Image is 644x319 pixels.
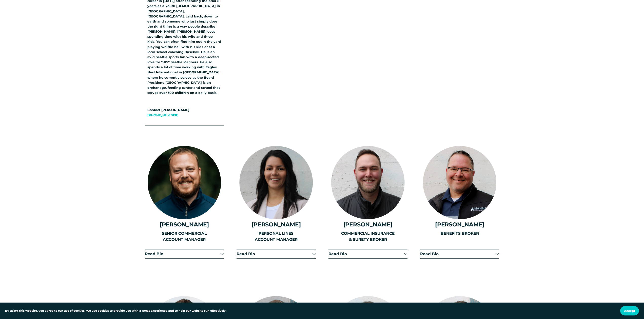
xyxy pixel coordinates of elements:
[328,251,404,256] span: Read Bio
[420,221,499,228] h4: [PERSON_NAME]
[237,221,316,228] h4: [PERSON_NAME]
[420,230,499,237] p: BENEFITS BROKER
[237,249,316,258] button: Read Bio
[147,113,179,117] a: [PHONE_NUMBER]
[5,309,226,313] p: By using this website, you agree to our use of cookies. We use cookies to provide you with a grea...
[145,249,224,258] button: Read Bio
[328,230,407,243] p: COMMERCIAL INSURANCE & SURETY BROKER
[145,251,220,256] span: Read Bio
[328,249,407,258] button: Read Bio
[624,309,635,313] span: Accept
[145,221,224,228] h4: [PERSON_NAME]
[420,249,499,258] button: Read Bio
[147,108,189,112] strong: Contact [PERSON_NAME]
[145,230,224,243] p: SENIOR COMMERCIAL ACCOUNT MANAGER
[420,251,496,256] span: Read Bio
[620,306,639,315] button: Accept
[328,221,407,228] h4: [PERSON_NAME]
[237,251,312,256] span: Read Bio
[237,230,316,243] p: PERSONAL LINES ACCOUNT MANAGER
